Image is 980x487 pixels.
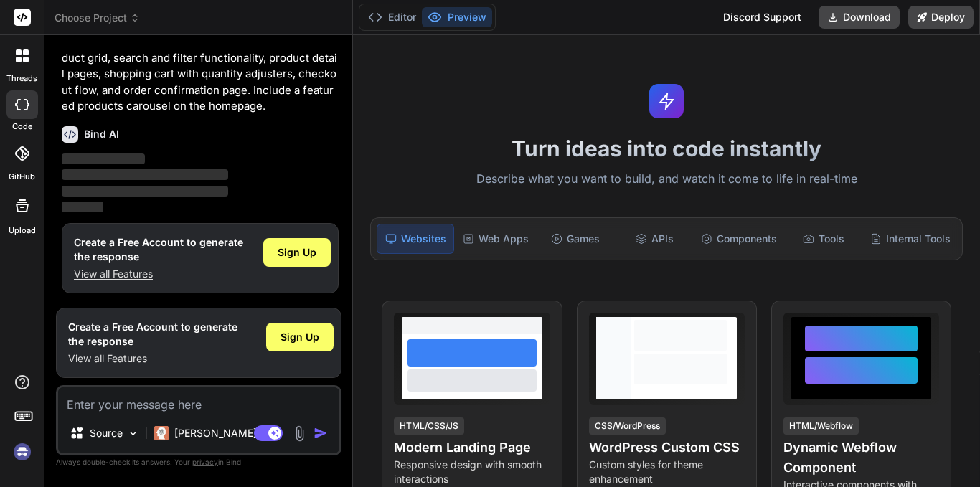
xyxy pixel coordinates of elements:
[314,426,328,440] img: icon
[9,224,36,237] label: Upload
[394,458,550,486] p: Responsive design with smooth interactions
[783,438,939,478] h4: Dynamic Webflow Component
[74,235,243,264] h1: Create a Free Account to generate the response
[9,171,35,183] label: GitHub
[589,417,666,435] div: CSS/WordPress
[783,417,859,435] div: HTML/Webflow
[616,224,692,254] div: APIs
[68,351,237,366] p: View all Features
[62,202,103,212] span: ‌
[62,169,228,180] span: ‌
[154,426,169,440] img: Claude 4 Sonnet
[864,224,956,254] div: Internal Tools
[62,153,145,164] span: ‌
[377,224,454,254] div: Websites
[90,426,123,440] p: Source
[278,245,316,260] span: Sign Up
[12,120,32,133] label: code
[537,224,613,254] div: Games
[394,417,464,435] div: HTML/CSS/JS
[56,455,341,469] p: Always double-check its answers. Your in Bind
[62,34,339,115] p: Create an e-commerce website with a responsive product grid, search and filter functionality, pro...
[819,6,900,29] button: Download
[362,170,971,189] p: Describe what you want to build, and watch it come to life in real-time
[281,330,319,344] span: Sign Up
[192,458,218,466] span: privacy
[84,127,119,141] h6: Bind AI
[457,224,534,254] div: Web Apps
[74,267,243,281] p: View all Features
[174,426,281,440] p: [PERSON_NAME] 4 S..
[589,438,745,458] h4: WordPress Custom CSS
[394,438,550,458] h4: Modern Landing Page
[55,11,140,25] span: Choose Project
[362,7,422,27] button: Editor
[422,7,492,27] button: Preview
[291,425,308,442] img: attachment
[10,440,34,464] img: signin
[127,427,139,440] img: Pick Models
[715,6,810,29] div: Discord Support
[6,72,37,85] label: threads
[786,224,862,254] div: Tools
[695,224,783,254] div: Components
[68,320,237,349] h1: Create a Free Account to generate the response
[362,136,971,161] h1: Turn ideas into code instantly
[908,6,974,29] button: Deploy
[62,186,228,197] span: ‌
[589,458,745,486] p: Custom styles for theme enhancement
